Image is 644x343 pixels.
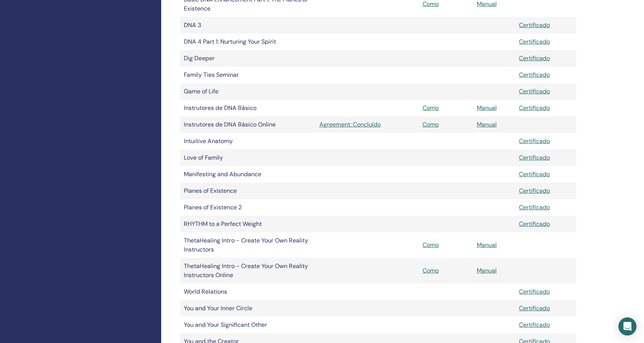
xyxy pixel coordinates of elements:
td: Love of Family [180,149,316,166]
a: Certificado [519,104,550,112]
a: Certificado [519,21,550,29]
a: Como [423,104,439,112]
a: Certificado [519,288,550,296]
td: Instrutores de DNA Básico Online [180,116,316,133]
div: Open Intercom Messenger [618,317,636,335]
td: DNA 3 [180,17,316,34]
td: Planes of Existence 2 [180,199,316,216]
td: Manifesting and Abundance [180,166,316,183]
a: Certificado [519,54,550,62]
a: Certificado [519,187,550,195]
td: Game of Life [180,83,316,100]
td: Intuitive Anatomy [180,133,316,149]
td: Instrutores de DNA Básico [180,100,316,116]
a: Certificado [519,170,550,178]
a: Certificado [519,38,550,46]
td: Family Ties Seminar [180,67,316,83]
a: Certificado [519,203,550,211]
a: Certificado [519,304,550,312]
a: Como [423,241,439,249]
td: You and Your Significant Other [180,317,316,333]
td: Dig Deeper [180,50,316,67]
td: RHYTHM to a Perfect Weight [180,216,316,232]
a: Certificado [519,220,550,228]
a: Manual [477,267,497,274]
a: Certificado [519,71,550,79]
a: Manual [477,120,497,128]
td: World Relations [180,284,316,300]
td: You and Your Inner Circle [180,300,316,317]
td: Planes of Existence [180,183,316,199]
a: Certificado [519,87,550,95]
a: Certificado [519,154,550,162]
a: Certificado [519,321,550,329]
a: Como [423,267,439,274]
a: Agreement: Concluído [319,120,415,129]
a: Manual [477,241,497,249]
a: Certificado [519,137,550,145]
a: Manual [477,104,497,112]
td: ThetaHealing Intro - Create Your Own Reality Instructors Online [180,258,316,284]
a: Como [423,120,439,128]
td: ThetaHealing Intro - Create Your Own Reality Instructors [180,232,316,258]
td: DNA 4 Part 1: Nurturing Your Spirit [180,34,316,50]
